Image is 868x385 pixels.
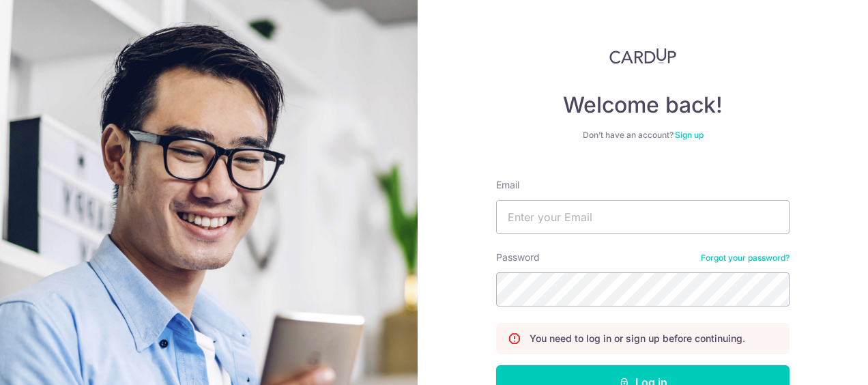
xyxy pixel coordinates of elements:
[496,178,519,192] label: Email
[496,91,790,119] h4: Welcome back!
[609,48,676,64] img: CardUp Logo
[675,130,704,140] a: Sign up
[496,200,790,234] input: Enter your Email
[530,332,745,345] p: You need to log in or sign up before continuing.
[496,130,790,141] div: Don’t have an account?
[496,251,540,264] label: Password
[701,253,790,263] a: Forgot your password?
